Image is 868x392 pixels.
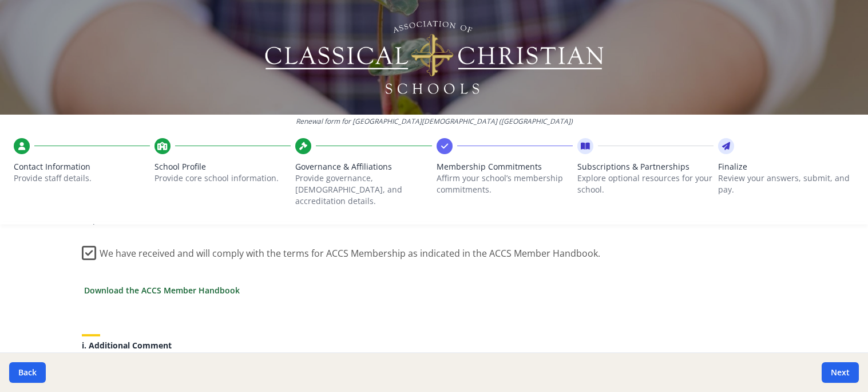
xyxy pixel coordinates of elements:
p: Review your answers, submit, and pay. [718,173,854,195]
label: We have received and will comply with the terms for ACCS Membership as indicated in the ACCS Memb... [82,238,600,263]
a: Download the ACCS Member Handbook [84,284,240,296]
p: Provide staff details. [14,173,150,184]
span: Membership Commitments [437,161,573,173]
span: Subscriptions & Partnerships [577,161,714,173]
span: Finalize [718,161,854,173]
p: Provide core school information. [154,173,291,184]
span: Contact Information [14,161,150,173]
button: Next [822,362,859,383]
p: Provide governance, [DEMOGRAPHIC_DATA], and accreditation details. [295,173,431,207]
span: Governance & Affiliations [295,161,431,173]
h5: i. Additional Comment [82,341,787,350]
button: Back [9,362,46,383]
p: Explore optional resources for your school. [577,173,714,195]
span: School Profile [154,161,291,173]
img: Logo [263,17,605,97]
p: Affirm your school’s membership commitments. [437,173,573,195]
